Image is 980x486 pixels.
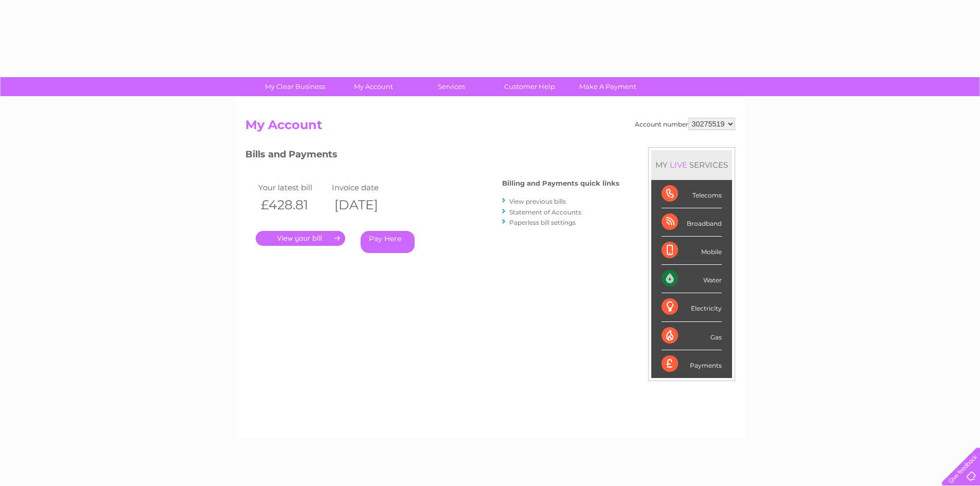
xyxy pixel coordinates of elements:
a: My Account [331,77,416,96]
div: Payments [662,350,722,378]
div: Electricity [662,293,722,321]
a: Services [409,77,494,96]
div: Water [662,265,722,293]
a: Paperless bill settings [509,219,576,226]
a: View previous bills [509,197,566,205]
div: Gas [662,322,722,350]
th: £428.81 [256,194,330,215]
div: Mobile [662,237,722,265]
div: LIVE [668,160,689,170]
div: Broadband [662,208,722,237]
a: Statement of Accounts [509,208,581,216]
h2: My Account [245,118,735,137]
td: Invoice date [329,181,403,194]
a: My Clear Business [253,77,337,96]
h4: Billing and Payments quick links [502,179,619,187]
td: Your latest bill [256,181,330,194]
div: Telecoms [662,180,722,208]
a: . [256,231,345,246]
div: MY SERVICES [651,150,732,179]
div: Account number [635,118,735,130]
a: Make A Payment [565,77,650,96]
a: Pay Here [361,231,415,253]
h3: Bills and Payments [245,147,619,165]
a: Customer Help [487,77,572,96]
th: [DATE] [329,194,403,215]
